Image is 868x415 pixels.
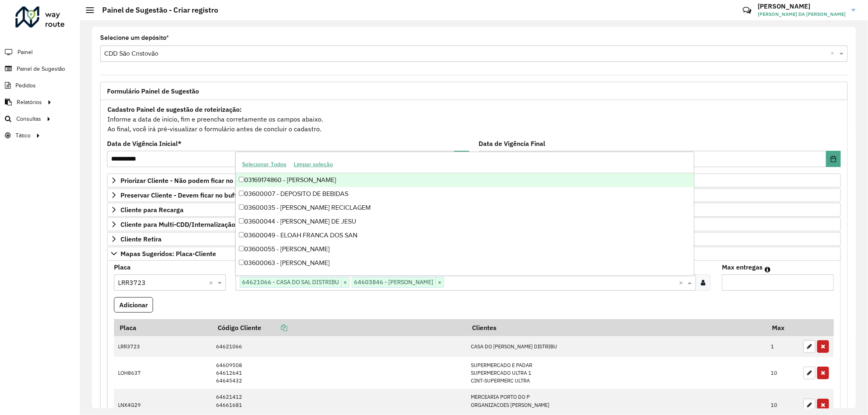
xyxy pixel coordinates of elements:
th: Código Cliente [212,319,466,336]
ng-dropdown-panel: Options list [235,152,694,276]
a: Preservar Cliente - Devem ficar no buffer, não roteirizar [107,188,841,202]
span: Cliente para Recarga [120,206,184,213]
td: 64621066 [212,336,466,357]
div: Informe a data de inicio, fim e preencha corretamente os campos abaixo. Ao final, você irá pré-vi... [107,104,841,134]
div: 03600035 - [PERSON_NAME] RECICLAGEM [236,201,694,215]
em: Máximo de clientes que serão colocados na mesma rota com os clientes informados [765,266,770,273]
button: Limpar seleção [290,158,337,171]
td: LRR3723 [114,336,212,357]
a: Cliente para Recarga [107,203,841,217]
button: Choose Date [826,151,841,167]
a: Cliente para Multi-CDD/Internalização [107,217,841,231]
span: 64603846 - [PERSON_NAME] [352,277,435,287]
label: Data de Vigência Inicial [107,139,181,148]
div: 03600137 - SHIRLEI DA [236,270,694,284]
span: Clear all [831,49,837,59]
div: 03169174860 - [PERSON_NAME] [236,173,694,187]
td: CASA DO [PERSON_NAME] DISTRIBU [466,336,766,357]
td: 1 [767,336,799,357]
div: 03600063 - [PERSON_NAME] [236,256,694,270]
a: Mapas Sugeridos: Placa-Cliente [107,247,841,261]
strong: Cadastro Painel de sugestão de roteirização: [107,105,242,113]
button: Adicionar [114,297,153,313]
label: Placa [114,262,131,272]
th: Max [767,319,799,336]
div: 03600007 - DEPOSITO DE BEBIDAS [236,187,694,201]
span: Cliente Retira [120,236,162,242]
span: × [341,278,349,287]
span: Tático [15,131,31,140]
th: Clientes [466,319,766,336]
td: 64609508 64612641 64645432 [212,357,466,389]
span: Painel de Sugestão [17,65,65,73]
label: Selecione um depósito [100,33,169,43]
span: Relatórios [17,98,42,106]
span: Clear all [209,278,216,287]
span: Mapas Sugeridos: Placa-Cliente [120,250,216,257]
span: Cliente para Multi-CDD/Internalização [120,221,235,228]
span: Pedidos [15,81,36,90]
span: Preservar Cliente - Devem ficar no buffer, não roteirizar [120,192,286,198]
span: Formulário Painel de Sugestão [107,88,199,94]
div: 03600049 - ELOAH FRANCA DOS SAN [236,228,694,242]
td: 10 [767,357,799,389]
span: × [435,278,444,287]
th: Placa [114,319,212,336]
a: Copiar [261,324,287,332]
label: Max entregas [722,262,763,272]
h3: [PERSON_NAME] [758,2,846,10]
td: SUPERMERCADO E PADAR SUPERMERCADO ULTRA 1 CINT-SUPERMERC ULTRA [466,357,766,389]
span: Priorizar Cliente - Não podem ficar no buffer [120,177,254,184]
button: Choose Date [454,151,469,167]
h2: Painel de Sugestão - Criar registro [94,6,218,15]
span: Consultas [16,115,41,123]
span: 64621066 - CASA DO SAL DISTRIBU [240,277,341,287]
a: Contato Rápido [738,2,756,19]
span: Clear all [679,278,686,287]
a: Cliente Retira [107,232,841,246]
button: Selecionar Todos [238,158,290,171]
a: Priorizar Cliente - Não podem ficar no buffer [107,174,841,187]
label: Data de Vigência Final [479,139,546,148]
div: 03600055 - [PERSON_NAME] [236,242,694,256]
td: LOH8637 [114,357,212,389]
span: Painel [17,48,33,56]
span: [PERSON_NAME] DA [PERSON_NAME] [758,11,846,18]
div: 03600044 - [PERSON_NAME] DE JESU [236,215,694,228]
